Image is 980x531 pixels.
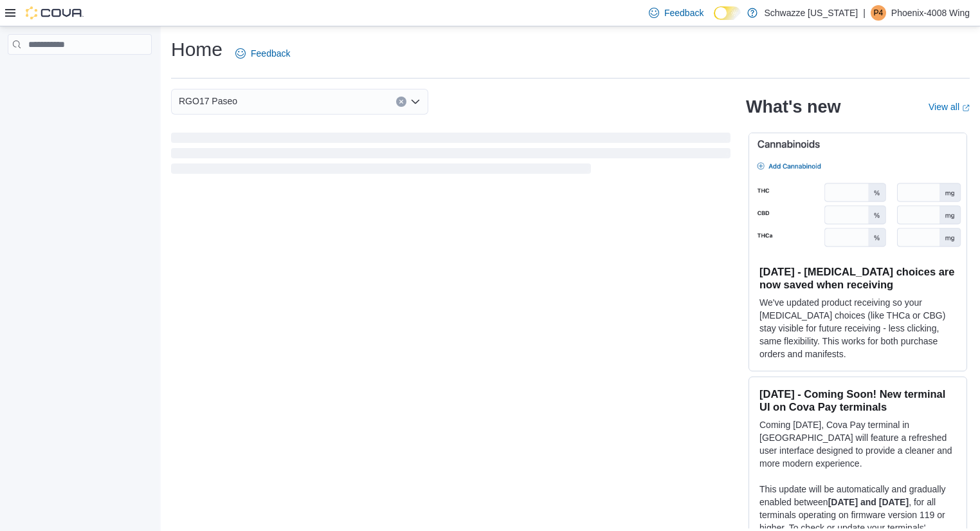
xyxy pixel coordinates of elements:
[871,5,886,21] div: Phoenix-4008 Wing
[759,296,956,360] p: We've updated product receiving so your [MEDICAL_DATA] choices (like THCa or CBG) stay visible fo...
[759,387,956,413] h3: [DATE] - Coming Soon! New terminal UI on Cova Pay terminals
[179,93,237,109] span: RGO17 Paseo
[828,497,909,507] strong: [DATE] and [DATE]
[962,104,970,112] svg: External link
[873,5,883,21] span: P4
[929,102,970,112] a: View allExternal link
[759,418,956,470] p: Coming [DATE], Cova Pay terminal in [GEOGRAPHIC_DATA] will feature a refreshed user interface des...
[746,97,840,117] h2: What's new
[251,47,290,60] span: Feedback
[26,6,84,19] img: Cova
[396,97,406,107] button: Clear input
[410,97,421,107] button: Open list of options
[664,6,703,19] span: Feedback
[171,37,222,62] h1: Home
[8,57,152,88] nav: Complex example
[230,41,295,66] a: Feedback
[714,20,714,21] span: Dark Mode
[863,5,866,21] p: |
[891,5,970,21] p: Phoenix-4008 Wing
[171,135,730,176] span: Loading
[714,6,741,20] input: Dark Mode
[764,5,858,21] p: Schwazze [US_STATE]
[759,265,956,291] h3: [DATE] - [MEDICAL_DATA] choices are now saved when receiving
